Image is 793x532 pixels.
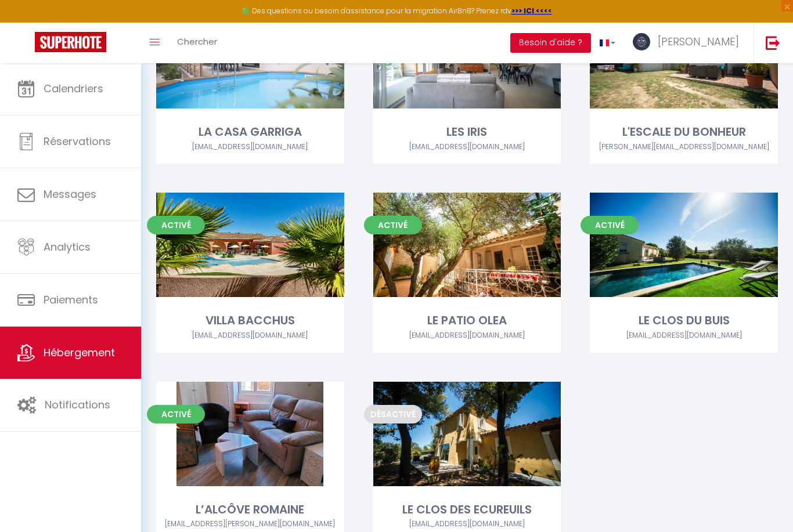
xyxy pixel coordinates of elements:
[44,134,111,149] span: Réservations
[633,33,650,50] img: ...
[168,23,226,63] a: Chercher
[590,142,778,153] div: Airbnb
[44,345,115,360] span: Hébergement
[511,6,552,16] a: >>> ICI <<<<
[510,33,591,53] button: Besoin d'aide ?
[44,187,96,201] span: Messages
[35,32,106,52] img: Super Booking
[44,292,98,307] span: Paiements
[156,330,344,341] div: Airbnb
[364,405,422,424] span: Désactivé
[156,123,344,141] div: LA CASA GARRIGA
[590,330,778,341] div: Airbnb
[147,216,205,234] span: Activé
[766,35,780,50] img: logout
[156,519,344,530] div: Airbnb
[44,81,103,96] span: Calendriers
[373,519,561,530] div: Airbnb
[177,35,217,48] span: Chercher
[658,34,739,49] span: [PERSON_NAME]
[373,312,561,330] div: LE PATIO OLEA
[156,312,344,330] div: VILLA BACCHUS
[590,123,778,141] div: L'ESCALE DU BONHEUR
[373,330,561,341] div: Airbnb
[581,216,639,234] span: Activé
[45,397,110,412] span: Notifications
[590,312,778,330] div: LE CLOS DU BUIS
[624,23,754,63] a: ... [PERSON_NAME]
[373,501,561,519] div: LE CLOS DES ECUREUILS
[147,405,205,424] span: Activé
[373,142,561,153] div: Airbnb
[156,142,344,153] div: Airbnb
[373,123,561,141] div: LES IRIS
[156,501,344,519] div: L’ALCÔVE ROMAINE
[44,240,91,254] span: Analytics
[364,216,422,234] span: Activé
